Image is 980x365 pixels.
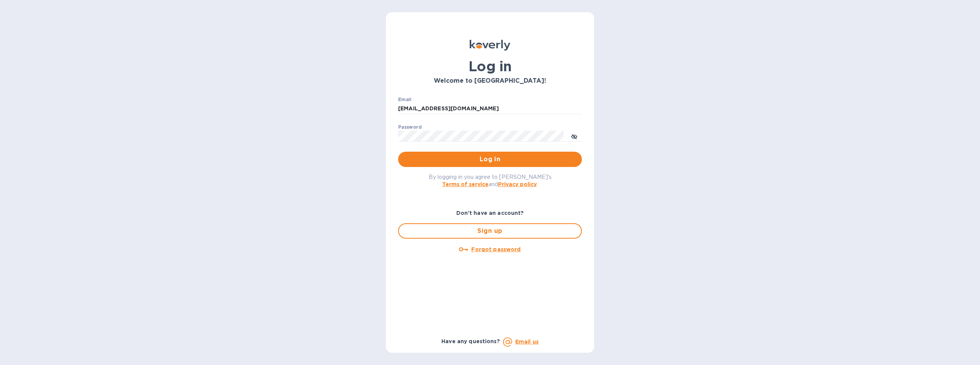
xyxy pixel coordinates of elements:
a: Terms of service [442,181,488,187]
label: Email [398,97,412,102]
a: Email us [515,339,539,345]
h3: Welcome to [GEOGRAPHIC_DATA]! [398,77,582,85]
span: By logging in you agree to [PERSON_NAME]'s and . [429,174,552,187]
button: Sign up [398,223,582,239]
span: Log in [404,155,576,164]
span: Sign up [405,226,575,236]
button: Log in [398,152,582,167]
u: Forgot password [471,246,521,252]
input: Enter email address [398,103,582,115]
a: Privacy policy [498,181,537,187]
img: Koverly [470,40,510,51]
h1: Log in [398,58,582,74]
b: Don't have an account? [456,210,524,216]
label: Password [398,125,421,129]
button: toggle password visibility [567,128,582,144]
b: Have any questions? [441,338,500,344]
